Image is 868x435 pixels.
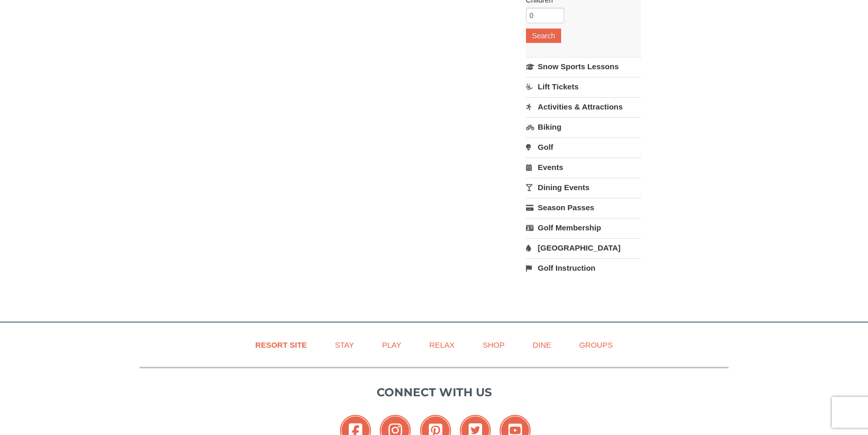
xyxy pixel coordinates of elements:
a: [GEOGRAPHIC_DATA] [526,238,641,257]
a: Shop [470,333,518,356]
button: Search [526,28,561,43]
a: Golf Instruction [526,258,641,277]
a: Golf [526,137,641,157]
a: Dine [520,333,564,356]
a: Activities & Attractions [526,97,641,116]
p: Connect with us [139,384,729,401]
a: Lift Tickets [526,77,641,96]
a: Play [369,333,414,356]
a: Golf Membership [526,218,641,237]
a: Groups [566,333,626,356]
a: Relax [416,333,468,356]
a: Resort Site [242,333,320,356]
a: Biking [526,117,641,136]
a: Stay [322,333,367,356]
a: Dining Events [526,178,641,197]
a: Season Passes [526,198,641,217]
a: Snow Sports Lessons [526,57,641,76]
a: Events [526,158,641,177]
